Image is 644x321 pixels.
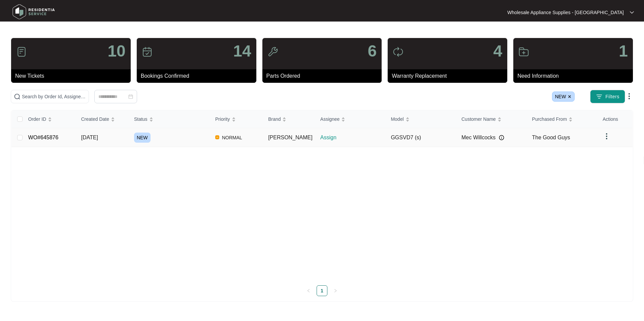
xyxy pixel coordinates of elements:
[568,95,572,99] img: close icon
[532,115,567,123] span: Purchased From
[391,115,404,123] span: Model
[493,43,502,59] p: 4
[10,2,57,22] img: residentia service logo
[215,115,230,123] span: Priority
[263,110,315,128] th: Brand
[605,93,619,100] span: Filters
[368,43,377,59] p: 6
[461,115,496,123] span: Customer Name
[532,135,570,140] span: The Good Guys
[597,110,633,128] th: Actions
[315,110,386,128] th: Assignee
[461,134,495,142] span: Mec Willcocks
[552,92,575,102] span: NEW
[317,285,327,296] li: 1
[393,46,404,57] img: icon
[303,285,314,296] button: left
[215,135,219,139] img: Vercel Logo
[507,9,624,16] p: Wholesale Appliance Supplies - [GEOGRAPHIC_DATA]
[456,110,527,128] th: Customer Name
[268,135,313,140] span: [PERSON_NAME]
[107,43,125,59] p: 10
[15,72,131,80] p: New Tickets
[210,110,263,128] th: Priority
[14,93,21,100] img: search-icon
[16,46,27,57] img: icon
[385,110,456,128] th: Model
[81,115,109,123] span: Created Date
[320,134,386,142] p: Assign
[23,110,76,128] th: Order ID
[317,286,327,296] a: 1
[619,43,628,59] p: 1
[518,46,529,57] img: icon
[268,115,281,123] span: Brand
[142,46,153,57] img: icon
[625,92,633,100] img: dropdown arrow
[590,90,625,103] button: filter iconFilters
[233,43,251,59] p: 14
[134,115,148,123] span: Status
[129,110,210,128] th: Status
[76,110,129,128] th: Created Date
[385,128,456,147] td: GGSVD7 (s)
[266,72,382,80] p: Parts Ordered
[134,133,151,143] span: NEW
[527,110,598,128] th: Purchased From
[630,11,634,14] img: dropdown arrow
[22,93,86,100] input: Search by Order Id, Assignee Name, Customer Name, Brand and Model
[28,135,59,140] a: WO#645876
[81,135,98,140] span: [DATE]
[267,46,278,57] img: icon
[219,134,245,142] span: NORMAL
[603,132,611,140] img: dropdown arrow
[141,72,256,80] p: Bookings Confirmed
[596,93,603,100] img: filter icon
[499,135,504,140] img: Info icon
[392,72,507,80] p: Warranty Replacement
[28,115,46,123] span: Order ID
[330,285,341,296] button: right
[517,72,633,80] p: Need Information
[320,115,340,123] span: Assignee
[303,285,314,296] li: Previous Page
[330,285,341,296] li: Next Page
[307,289,311,293] span: left
[333,289,337,293] span: right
